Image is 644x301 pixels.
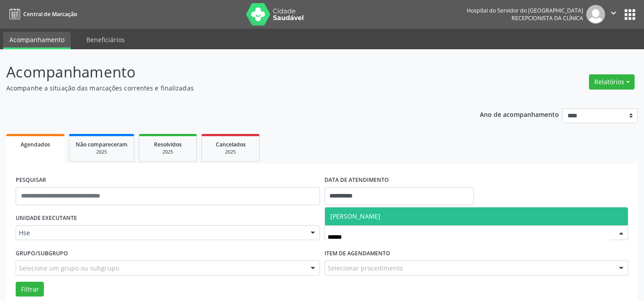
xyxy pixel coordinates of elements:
p: Ano de acompanhamento [480,108,559,120]
span: Agendados [21,141,50,148]
span: Recepcionista da clínica [512,14,583,22]
label: Grupo/Subgrupo [16,246,68,260]
span: Central de Marcação [23,10,77,18]
span: Hse [19,228,302,237]
i:  [609,8,618,18]
div: 2025 [208,149,253,155]
p: Acompanhe a situação das marcações correntes e finalizadas [6,83,448,93]
a: Acompanhamento [3,32,71,49]
label: DATA DE ATENDIMENTO [324,173,389,187]
label: PESQUISAR [16,173,46,187]
span: [PERSON_NAME] [330,212,380,220]
div: 2025 [145,149,190,155]
img: img [586,5,605,24]
span: Não compareceram [76,141,128,148]
label: UNIDADE EXECUTANTE [16,211,77,225]
div: 2025 [76,149,128,155]
span: Selecionar procedimento [328,263,403,273]
button: Relatórios [589,74,635,90]
span: Resolvidos [154,141,182,148]
div: Hospital do Servidor do [GEOGRAPHIC_DATA] [467,7,583,14]
span: Selecione um grupo ou subgrupo [19,263,119,273]
button:  [605,5,622,24]
span: Cancelados [216,141,246,148]
button: apps [622,7,638,22]
a: Beneficiários [80,32,131,47]
label: Item de agendamento [324,246,390,260]
p: Acompanhamento [6,61,448,83]
a: Central de Marcação [6,7,77,21]
button: Filtrar [16,282,44,297]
